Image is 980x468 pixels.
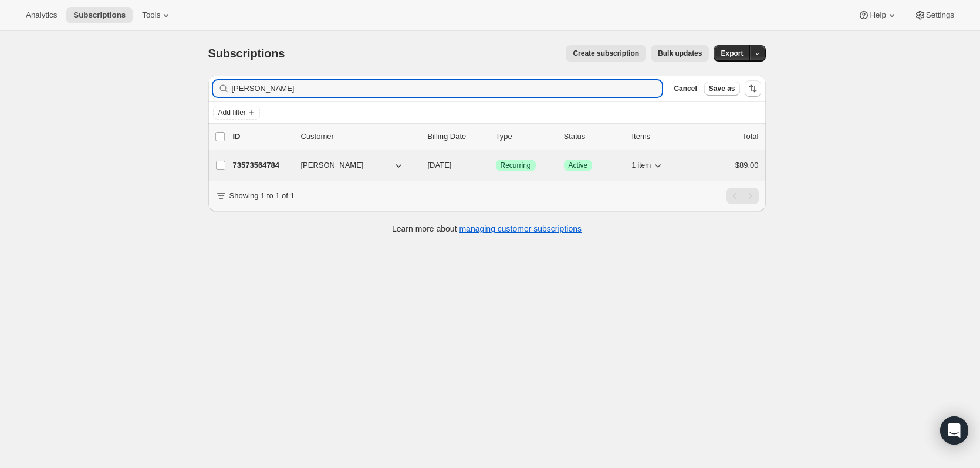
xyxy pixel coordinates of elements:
p: Status [564,131,623,143]
span: [DATE] [428,161,452,169]
a: managing customer subscriptions [459,224,582,233]
p: Learn more about [392,223,582,235]
button: Export [714,45,750,62]
button: Bulk updates [651,45,709,62]
span: Cancel [674,84,697,93]
button: Help [851,7,904,23]
p: Total [742,131,758,143]
button: Save as [704,82,740,96]
span: Help [870,11,886,20]
span: Tools [142,11,160,20]
span: Active [569,161,588,170]
span: Save as [709,84,735,93]
input: Filter subscribers [232,80,663,97]
span: [PERSON_NAME] [301,160,364,171]
span: Subscriptions [73,11,126,20]
span: Create subscription [573,49,639,58]
p: Showing 1 to 1 of 1 [229,190,295,202]
span: Bulk updates [658,49,702,58]
div: Items [632,131,691,143]
button: 1 item [632,157,664,174]
p: Customer [301,131,418,143]
span: Recurring [501,161,531,170]
p: Billing Date [428,131,486,143]
button: Subscriptions [66,7,133,23]
button: Create subscription [566,45,646,62]
span: Add filter [218,108,246,117]
span: Analytics [26,11,57,20]
div: Type [496,131,555,143]
nav: Pagination [726,188,759,204]
p: ID [233,131,292,143]
button: Add filter [213,106,260,120]
div: 73573564784[PERSON_NAME][DATE]SuccessRecurringSuccessActive1 item$89.00 [233,157,759,174]
span: $89.00 [735,161,759,169]
p: 73573564784 [233,160,292,171]
button: [PERSON_NAME] [294,156,411,175]
span: 1 item [632,161,651,170]
span: Export [721,49,743,58]
div: IDCustomerBilling DateTypeStatusItemsTotal [233,131,759,143]
div: Open Intercom Messenger [940,416,968,445]
button: Cancel [669,82,701,96]
button: Sort the results [745,80,761,97]
button: Tools [135,7,179,23]
span: Settings [926,11,954,20]
span: Subscriptions [208,47,285,60]
button: Settings [907,7,961,23]
button: Analytics [19,7,64,23]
